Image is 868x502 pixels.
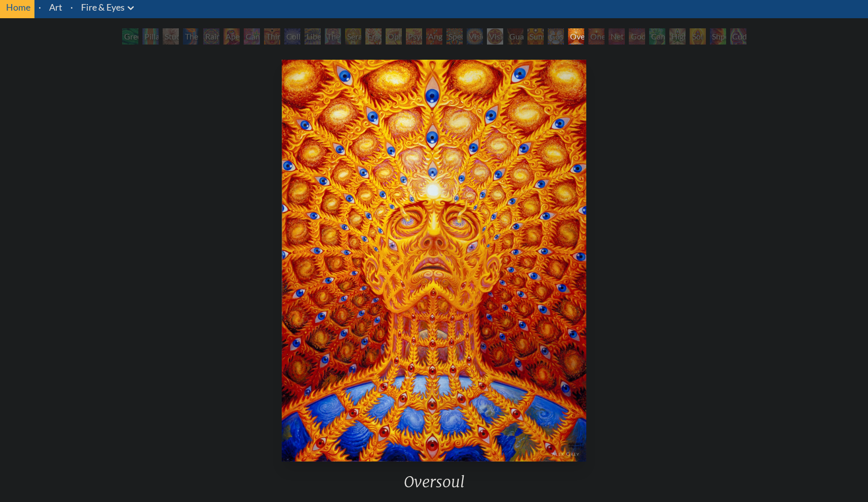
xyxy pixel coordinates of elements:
[649,28,665,45] div: Cannafist
[142,28,159,45] div: Pillar of Awareness
[669,28,686,45] div: Higher Vision
[264,28,280,45] div: Third Eye Tears of Joy
[507,28,523,45] div: Guardian of Infinite Vision
[163,28,179,45] div: Study for the Great Turn
[365,28,382,45] div: Fractal Eyes
[406,28,422,45] div: Psychomicrograph of a Fractal Paisley Cherub Feather Tip
[325,28,341,45] div: The Seer
[305,28,321,45] div: Liberation Through Seeing
[6,2,30,13] a: Home
[278,473,590,499] div: Oversoul
[203,28,219,45] div: Rainbow Eye Ripple
[609,28,625,45] div: Net of Being
[730,28,746,45] div: Cuddle
[282,60,586,462] img: Oversoul-1999-Alex-Grey-watermarked.jpg
[467,28,483,45] div: Vision Crystal
[244,28,260,45] div: Cannabis Sutra
[446,28,463,45] div: Spectral Lotus
[588,28,605,45] div: One
[487,28,503,45] div: Vision [PERSON_NAME]
[284,28,300,45] div: Collective Vision
[223,28,240,45] div: Aperture
[629,28,645,45] div: Godself
[568,28,584,45] div: Oversoul
[426,28,442,45] div: Angel Skin
[548,28,564,45] div: Cosmic Elf
[527,28,544,45] div: Sunyata
[386,28,402,45] div: Ophanic Eyelash
[710,28,726,45] div: Shpongled
[122,28,138,45] div: Green Hand
[183,28,199,45] div: The Torch
[345,28,361,45] div: Seraphic Transport Docking on the Third Eye
[690,28,706,45] div: Sol Invictus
